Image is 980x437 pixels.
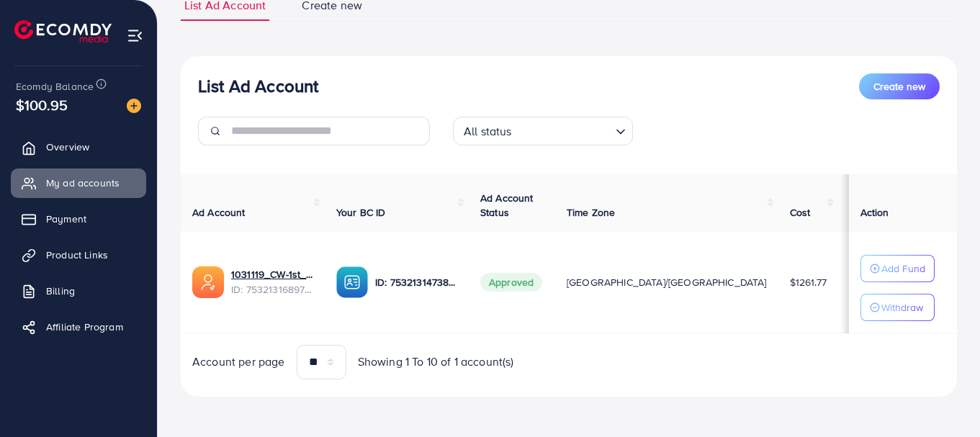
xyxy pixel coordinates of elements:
span: Create new [873,79,925,94]
a: Affiliate Program [11,312,146,341]
a: My ad accounts [11,168,146,197]
img: ic-ba-acc.ded83a64.svg [336,266,368,298]
span: Action [860,205,889,220]
button: Add Fund [860,255,935,282]
img: menu [127,27,143,44]
a: Payment [11,204,146,233]
span: My ad accounts [46,176,120,190]
p: Withdraw [881,299,923,316]
button: Withdraw [860,294,935,321]
span: Payment [46,212,86,226]
a: 1031119_CW-1st_1753711069506 [231,267,313,281]
p: ID: 7532131473890574353 [375,274,457,291]
p: Add Fund [881,260,925,277]
span: $100.95 [16,94,68,115]
span: Cost [790,205,811,220]
span: Your BC ID [336,205,386,220]
span: All status [461,121,515,142]
span: Approved [480,273,542,292]
span: Ecomdy Balance [16,79,94,94]
span: ID: 7532131689754050577 [231,282,313,297]
span: Affiliate Program [46,320,123,334]
input: Search for option [516,118,610,142]
span: Billing [46,284,75,298]
span: Ad Account [192,205,246,220]
div: <span class='underline'>1031119_CW-1st_1753711069506</span></br>7532131689754050577 [231,267,313,297]
span: $1261.77 [790,275,827,289]
span: Time Zone [567,205,615,220]
img: ic-ads-acc.e4c84228.svg [192,266,224,298]
span: Product Links [46,248,108,262]
span: Account per page [192,353,285,370]
div: Search for option [453,117,633,145]
button: Create new [859,73,940,99]
span: Ad Account Status [480,191,534,220]
img: image [127,99,141,113]
span: [GEOGRAPHIC_DATA]/[GEOGRAPHIC_DATA] [567,275,767,289]
a: Billing [11,276,146,305]
span: Overview [46,140,89,154]
a: Product Links [11,240,146,269]
span: Showing 1 To 10 of 1 account(s) [358,353,514,370]
img: logo [14,20,112,42]
h3: List Ad Account [198,76,318,96]
a: Overview [11,132,146,161]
